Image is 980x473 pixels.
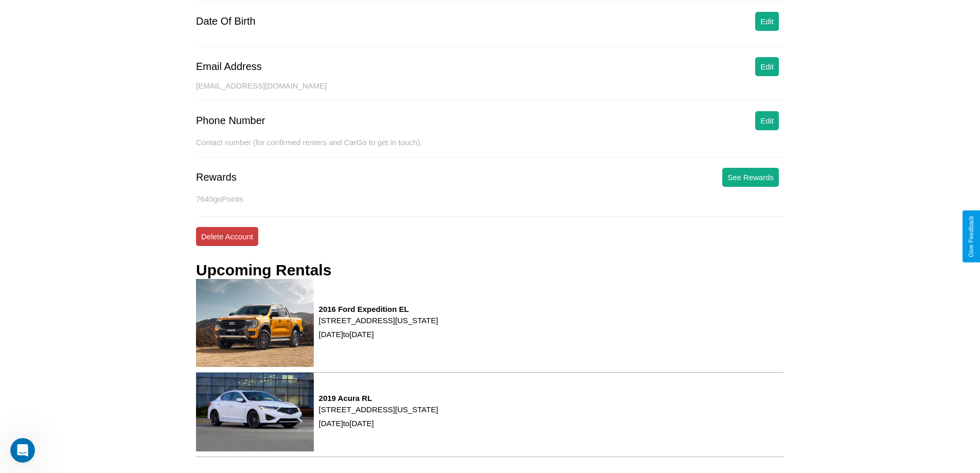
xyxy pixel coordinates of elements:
p: 7640 goPoints [196,192,784,206]
button: Delete Account [196,227,258,246]
iframe: Intercom live chat [10,438,35,463]
div: Give Feedback [968,216,975,257]
img: rental [196,279,314,367]
p: [DATE] to [DATE] [319,416,438,430]
div: Date Of Birth [196,15,256,27]
button: Edit [755,57,779,76]
h3: Upcoming Rentals [196,261,331,279]
p: [DATE] to [DATE] [319,327,438,341]
div: Rewards [196,171,237,183]
h3: 2016 Ford Expedition EL [319,305,438,313]
button: Edit [755,12,779,31]
div: Contact number (for confirmed renters and CarGo to get in touch). [196,138,784,157]
h3: 2019 Acura RL [319,394,438,402]
button: See Rewards [722,168,779,187]
button: Edit [755,111,779,130]
img: rental [196,373,314,451]
div: Phone Number [196,115,265,127]
div: [EMAIL_ADDRESS][DOMAIN_NAME] [196,81,784,101]
p: [STREET_ADDRESS][US_STATE] [319,313,438,327]
div: Email Address [196,61,262,73]
p: [STREET_ADDRESS][US_STATE] [319,402,438,416]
